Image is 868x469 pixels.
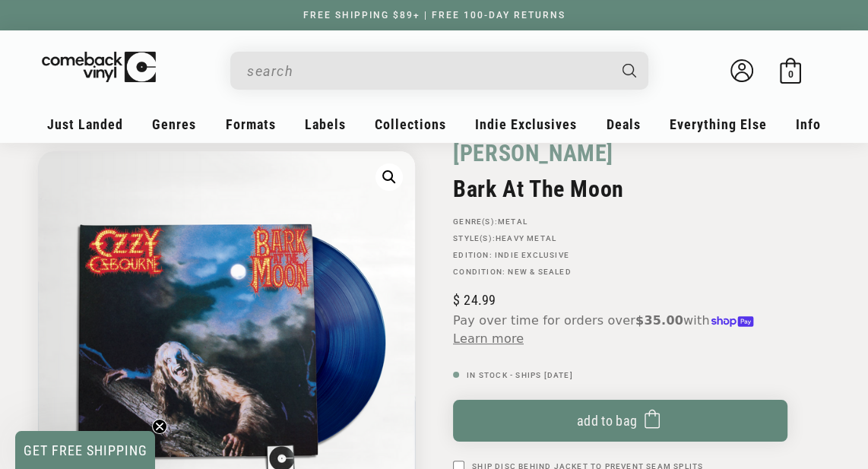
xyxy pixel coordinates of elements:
p: In Stock - Ships [DATE] [453,371,787,380]
a: FREE SHIPPING $89+ | FREE 100-DAY RETURNS [288,10,581,21]
span: Indie Exclusives [475,116,577,132]
span: Genres [152,116,196,132]
h2: Bark At The Moon [453,176,787,202]
div: Search [230,52,648,90]
span: GET FREE SHIPPING [24,442,147,458]
p: GENRE(S): [453,217,787,227]
span: Everything Else [670,116,767,132]
span: Collections [375,116,446,132]
span: Labels [305,116,346,132]
span: 0 [788,68,794,80]
a: Metal [498,217,527,226]
span: Add to bag [577,413,638,429]
p: Edition: [453,251,787,260]
a: Indie Exclusive [495,251,569,259]
a: [PERSON_NAME] [453,138,613,168]
span: $ [453,292,460,308]
button: Add to bag [453,400,787,442]
span: Just Landed [47,116,123,132]
div: GET FREE SHIPPINGClose teaser [15,431,155,469]
p: STYLE(S): [453,234,787,243]
button: Close teaser [152,419,167,434]
span: Info [796,116,821,132]
button: Search [610,52,651,90]
span: Formats [226,116,276,132]
a: Heavy Metal [496,234,556,242]
span: Deals [607,116,641,132]
input: When autocomplete results are available use up and down arrows to review and enter to select [247,55,607,87]
p: Condition: New & Sealed [453,268,787,277]
span: 24.99 [453,292,496,308]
